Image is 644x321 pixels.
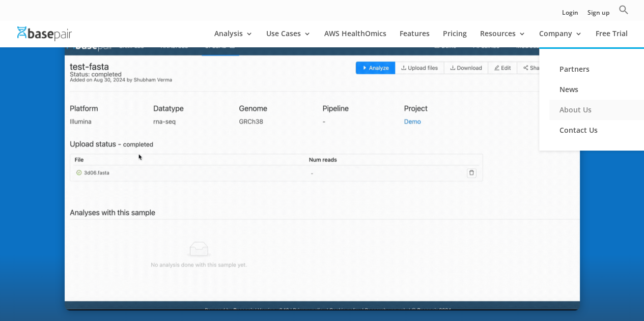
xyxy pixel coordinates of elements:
a: Sign up [587,10,609,20]
a: Analysis [214,30,253,47]
a: Pricing [443,30,467,47]
a: Login [562,10,578,20]
a: Features [400,30,430,47]
a: Company [539,30,582,47]
a: Use Cases [266,30,311,47]
a: Search Icon Link [619,5,629,20]
img: Basepair [17,26,72,41]
iframe: Drift Widget Chat Controller [593,270,632,309]
svg: Search [619,5,629,15]
a: AWS HealthOmics [324,30,386,47]
a: Free Trial [596,30,628,47]
a: Resources [480,30,526,47]
img: AlphaFold [65,21,580,310]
